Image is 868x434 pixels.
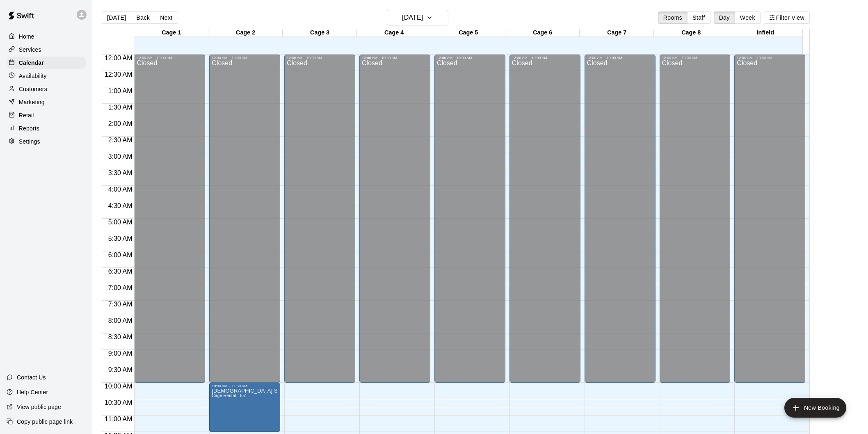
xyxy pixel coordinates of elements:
[585,55,656,383] div: 12:00 AM – 10:00 AM: Closed
[106,235,135,242] span: 5:30 AM
[658,11,688,24] button: Rooms
[212,384,278,388] div: 10:00 AM – 11:30 AM
[19,98,45,106] p: Marketing
[19,85,47,93] p: Customers
[103,399,135,406] span: 10:30 AM
[7,135,86,148] a: Settings
[19,59,44,67] p: Calendar
[212,60,278,386] div: Closed
[764,11,810,24] button: Filter View
[284,55,355,383] div: 12:00 AM – 10:00 AM: Closed
[580,29,654,37] div: Cage 7
[357,29,431,37] div: Cage 4
[362,56,428,60] div: 12:00 AM – 10:00 AM
[106,137,135,144] span: 2:30 AM
[137,60,203,386] div: Closed
[402,12,423,23] h6: [DATE]
[654,29,728,37] div: Cage 8
[134,55,205,383] div: 12:00 AM – 10:00 AM: Closed
[209,383,280,432] div: 10:00 AM – 11:30 AM: Lady SLuggers
[735,11,761,24] button: Week
[737,56,803,60] div: 12:00 AM – 10:00 AM
[106,169,135,176] span: 3:30 AM
[106,202,135,209] span: 4:30 AM
[106,333,135,340] span: 8:30 AM
[212,56,278,60] div: 12:00 AM – 10:00 AM
[106,219,135,226] span: 5:00 AM
[209,55,280,383] div: 12:00 AM – 10:00 AM: Closed
[734,55,805,383] div: 12:00 AM – 10:00 AM: Closed
[131,11,155,24] button: Back
[208,29,283,37] div: Cage 2
[362,60,428,386] div: Closed
[7,96,86,108] a: Marketing
[714,11,735,24] button: Day
[106,104,135,111] span: 1:30 AM
[106,317,135,324] span: 8:00 AM
[137,56,203,60] div: 12:00 AM – 10:00 AM
[17,373,46,381] p: Contact Us
[106,268,135,275] span: 6:30 AM
[19,46,41,54] p: Services
[17,418,73,426] p: Copy public page link
[359,55,430,383] div: 12:00 AM – 10:00 AM: Closed
[212,393,246,398] span: Cage Rental - 55'
[106,350,135,357] span: 9:00 AM
[103,416,135,423] span: 11:00 AM
[431,29,505,37] div: Cage 5
[784,398,846,418] button: add
[106,284,135,291] span: 7:00 AM
[662,60,728,386] div: Closed
[7,43,86,56] a: Services
[587,60,653,386] div: Closed
[509,55,580,383] div: 12:00 AM – 10:00 AM: Closed
[19,124,39,132] p: Reports
[106,251,135,258] span: 6:00 AM
[7,109,86,121] a: Retail
[7,30,86,43] a: Home
[587,56,653,60] div: 12:00 AM – 10:00 AM
[287,56,353,60] div: 12:00 AM – 10:00 AM
[106,120,135,127] span: 2:00 AM
[102,11,131,24] button: [DATE]
[387,10,448,25] button: [DATE]
[7,83,86,95] a: Customers
[662,56,728,60] div: 12:00 AM – 10:00 AM
[283,29,357,37] div: Cage 3
[687,11,710,24] button: Staff
[106,186,135,193] span: 4:00 AM
[660,55,731,383] div: 12:00 AM – 10:00 AM: Closed
[106,301,135,308] span: 7:30 AM
[434,55,505,383] div: 12:00 AM – 10:00 AM: Closed
[106,153,135,160] span: 3:00 AM
[287,60,353,386] div: Closed
[737,60,803,386] div: Closed
[17,403,61,411] p: View public page
[7,57,86,69] a: Calendar
[512,56,578,60] div: 12:00 AM – 10:00 AM
[134,29,208,37] div: Cage 1
[505,29,580,37] div: Cage 6
[17,388,48,396] p: Help Center
[103,55,135,62] span: 12:00 AM
[728,29,802,37] div: Infield
[106,87,135,94] span: 1:00 AM
[155,11,178,24] button: Next
[103,71,135,78] span: 12:30 AM
[19,72,47,80] p: Availability
[7,70,86,82] a: Availability
[103,383,135,390] span: 10:00 AM
[7,122,86,135] a: Reports
[106,366,135,373] span: 9:30 AM
[512,60,578,386] div: Closed
[19,111,34,119] p: Retail
[19,32,34,41] p: Home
